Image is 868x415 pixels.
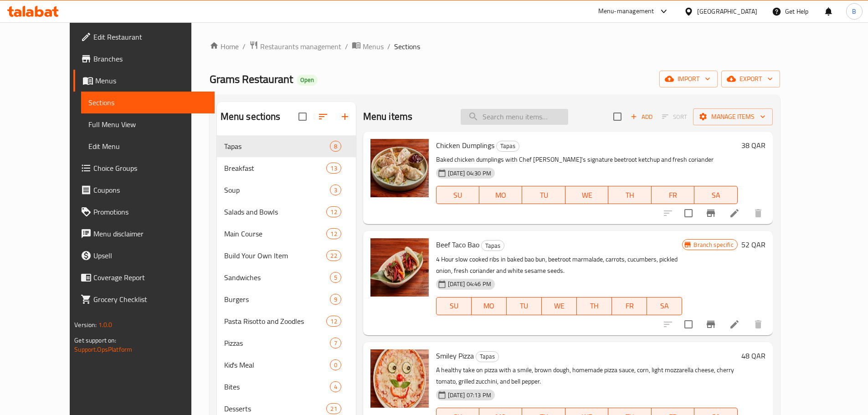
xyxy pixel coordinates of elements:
span: [DATE] 07:13 PM [444,391,495,400]
h2: Menu items [363,110,413,123]
span: Select all sections [293,107,312,126]
li: / [242,41,246,52]
div: items [326,403,341,414]
div: Tapas [496,141,519,152]
span: Sort sections [312,106,334,128]
h6: 48 QAR [741,349,765,362]
li: / [345,41,348,52]
span: Sections [88,97,207,108]
div: Breakfast13 [217,157,356,179]
button: MO [479,186,522,204]
span: Upsell [93,250,207,261]
p: 4 Hour slow cooked ribs in baked bao bun, beetroot marmalade, carrots, cucumbers, pickled onion, ... [436,254,683,277]
button: SA [694,186,737,204]
button: MO [472,297,507,315]
div: Kid's Meal [224,359,330,370]
a: Upsell [73,245,215,266]
span: Select to update [679,315,698,334]
span: Grams Restaurant [210,69,293,89]
span: Add [629,112,654,122]
span: Version: [74,319,97,331]
span: 4 [330,383,341,391]
a: Choice Groups [73,157,215,179]
span: [DATE] 04:46 PM [444,280,495,288]
span: WE [545,299,573,313]
div: [GEOGRAPHIC_DATA] [697,6,757,16]
span: Soup [224,184,330,195]
div: items [330,359,341,370]
span: Tapas [476,351,498,362]
p: Baked chicken dumplings with Chef [PERSON_NAME]'s signature beetroot ketchup and fresh coriander [436,154,738,165]
button: Manage items [693,108,773,125]
span: Chicken Dumplings [436,138,494,152]
span: Promotions [93,206,207,217]
a: Menu disclaimer [73,223,215,245]
a: Menus [73,70,215,92]
div: items [326,316,341,327]
button: Add section [334,106,356,128]
a: Coverage Report [73,266,215,288]
a: Full Menu View [81,113,215,135]
span: export [729,73,773,85]
span: Pasta Risotto and Zoodles [224,316,327,327]
span: Coupons [93,184,207,195]
span: TU [510,299,538,313]
p: A healthy take on pizza with a smile, brown dough, homemade pizza sauce, corn, light mozzarella c... [436,364,738,387]
span: Full Menu View [88,119,207,130]
a: Coupons [73,179,215,201]
a: Promotions [73,201,215,223]
span: Desserts [224,403,327,414]
span: Salads and Bowls [224,206,327,217]
div: Bites [224,381,330,392]
div: Sandwiches5 [217,266,356,288]
div: Pizzas [224,338,330,348]
span: MO [475,299,503,313]
span: SU [440,299,468,313]
span: Smiley Pizza [436,349,474,363]
a: Edit Restaurant [73,26,215,48]
span: Menus [363,41,384,52]
img: Smiley Pizza [370,349,429,408]
button: TU [507,297,542,315]
span: Burgers [224,294,330,305]
button: TU [522,186,565,204]
span: Get support on: [74,334,116,346]
div: Tapas [476,351,499,362]
button: TH [577,297,612,315]
h6: 52 QAR [741,238,765,251]
div: Burgers9 [217,288,356,310]
span: WE [569,189,605,202]
span: Breakfast [224,163,327,174]
div: items [326,206,341,217]
span: Branch specific [690,241,737,249]
span: Select section first [656,110,693,124]
button: Add [627,110,656,124]
div: Salads and Bowls12 [217,201,356,223]
button: SU [436,186,479,204]
div: Main Course [224,228,327,239]
span: TU [526,189,561,202]
button: SA [647,297,682,315]
div: items [326,163,341,174]
div: Tapas8 [217,135,356,157]
span: 7 [330,339,341,348]
div: Menu-management [598,6,654,17]
span: Open [297,76,318,84]
span: Select to update [679,204,698,223]
div: items [330,272,341,283]
span: Coverage Report [93,272,207,283]
div: Tapas [481,240,504,251]
span: Tapas [224,141,330,152]
span: Edit Restaurant [93,31,207,42]
span: SA [698,189,734,202]
a: Sections [81,92,215,113]
img: Chicken Dumplings [370,139,429,197]
span: TH [612,189,647,202]
a: Edit menu item [729,208,740,219]
a: Branches [73,48,215,70]
h6: 38 QAR [741,139,765,152]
